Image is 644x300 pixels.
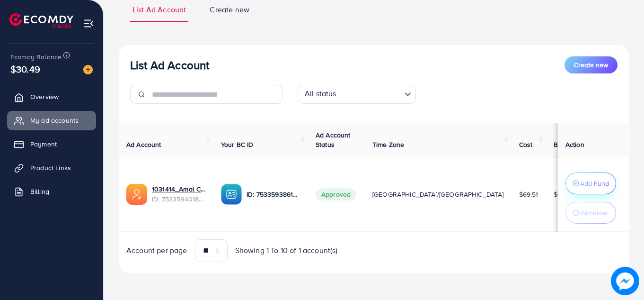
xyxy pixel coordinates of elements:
[247,189,300,200] p: ID: 7533593861403754513
[7,182,96,201] a: Billing
[221,140,254,149] span: Your BC ID
[126,140,161,149] span: Ad Account
[152,194,206,204] span: ID: 7533594018068971521
[574,60,608,70] span: Create new
[210,4,249,15] span: Create new
[519,140,533,149] span: Cost
[316,188,356,200] span: Approved
[7,87,96,106] a: Overview
[9,13,73,28] img: logo
[152,184,206,194] a: 1031414_Amal Collection_1754051557873
[10,52,62,62] span: Ecomdy Balance
[565,173,616,194] button: Add Fund
[30,139,57,149] span: Payment
[580,178,609,189] p: Add Fund
[339,87,401,101] input: Search for option
[152,184,206,204] div: <span class='underline'>1031414_Amal Collection_1754051557873</span></br>7533594018068971521
[565,56,618,73] button: Create new
[565,140,584,149] span: Action
[611,267,639,295] img: image
[7,135,96,154] a: Payment
[372,190,504,199] span: [GEOGRAPHIC_DATA]/[GEOGRAPHIC_DATA]
[372,140,404,149] span: Time Zone
[7,158,96,177] a: Product Links
[10,62,40,76] span: $30.49
[519,190,538,199] span: $69.51
[30,92,59,101] span: Overview
[132,4,186,15] span: List Ad Account
[30,116,79,125] span: My ad accounts
[126,184,147,205] img: ic-ads-acc.e4c84228.svg
[30,187,49,196] span: Billing
[316,130,351,149] span: Ad Account Status
[83,18,94,29] img: menu
[130,58,209,72] h3: List Ad Account
[221,184,242,205] img: ic-ba-acc.ded83a64.svg
[83,65,93,74] img: image
[126,245,187,256] span: Account per page
[235,245,338,256] span: Showing 1 To 10 of 1 account(s)
[30,163,71,173] span: Product Links
[565,202,616,224] button: Withdraw
[580,207,608,218] p: Withdraw
[303,86,338,101] span: All status
[7,111,96,130] a: My ad accounts
[298,85,416,104] div: Search for option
